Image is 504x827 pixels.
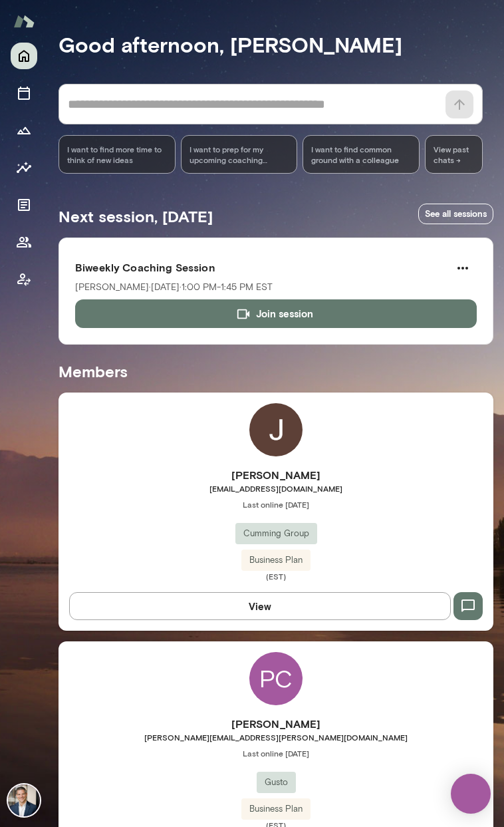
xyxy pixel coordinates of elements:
[59,467,493,483] h6: [PERSON_NAME]
[11,154,37,181] button: Insights
[257,776,296,789] span: Gusto
[59,483,493,494] span: [EMAIL_ADDRESS][DOMAIN_NAME]
[235,527,317,540] span: Cumming Group
[418,204,493,224] a: See all sessions
[59,32,493,57] h4: Good afternoon, [PERSON_NAME]
[69,592,451,620] button: View
[11,266,37,293] button: Client app
[75,281,273,294] p: [PERSON_NAME] · [DATE] · 1:00 PM-1:45 PM EST
[59,748,493,758] span: Last online [DATE]
[59,571,493,581] span: (EST)
[241,802,311,816] span: Business Plan
[425,135,483,174] span: View past chats ->
[189,144,289,165] span: I want to prep for my upcoming coaching session
[59,499,493,510] span: Last online [DATE]
[59,206,213,227] h5: Next session, [DATE]
[67,144,167,165] span: I want to find more time to think of new ideas
[249,403,303,456] img: Jarrod Ross
[11,192,37,218] button: Documents
[11,229,37,255] button: Members
[59,361,493,382] h5: Members
[181,135,298,174] div: I want to prep for my upcoming coaching session
[59,716,493,732] h6: [PERSON_NAME]
[75,299,477,327] button: Join session
[8,784,40,816] img: Mark Zschocke
[311,144,411,165] span: I want to find common ground with a colleague
[59,135,176,174] div: I want to find more time to think of new ideas
[11,80,37,106] button: Sessions
[241,554,311,567] span: Business Plan
[11,117,37,144] button: Growth Plan
[75,259,477,275] h6: Biweekly Coaching Session
[249,652,303,705] div: PC
[11,43,37,69] button: Home
[13,9,35,34] img: Mento
[303,135,420,174] div: I want to find common ground with a colleague
[59,732,493,743] span: [PERSON_NAME][EMAIL_ADDRESS][PERSON_NAME][DOMAIN_NAME]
